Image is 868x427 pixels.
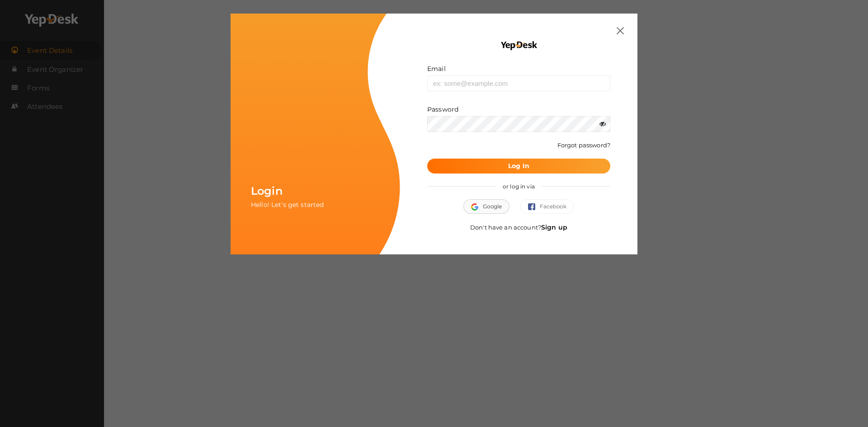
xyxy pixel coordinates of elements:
a: Forgot password? [557,141,610,149]
img: facebook.svg [528,203,540,211]
span: Don't have an account? [470,224,567,231]
b: Log In [508,162,529,170]
label: Password [427,105,458,114]
span: Login [251,184,283,197]
img: YEP_black_cropped.png [500,41,538,51]
input: ex: some@example.com [427,75,610,91]
span: or log in via [496,176,542,197]
img: close.svg [617,27,624,34]
img: google.svg [471,203,483,211]
button: Facebook [520,199,574,214]
label: Email [427,64,446,73]
button: Log In [427,159,610,174]
span: Hello! Let's get started [251,201,324,209]
a: Sign up [541,223,567,231]
button: Google [463,199,509,214]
